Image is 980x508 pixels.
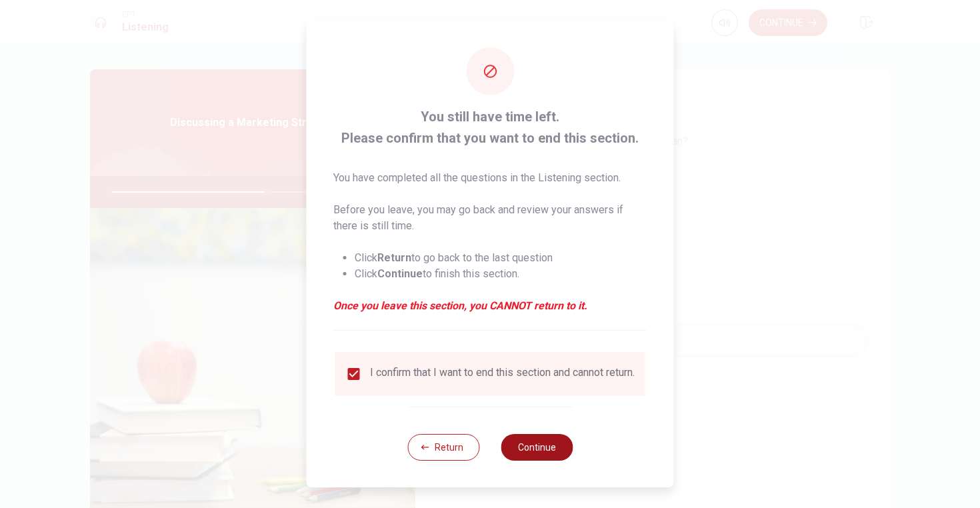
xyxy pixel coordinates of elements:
[501,434,573,461] button: Continue
[407,434,479,461] button: Return
[333,298,647,314] em: Once you leave this section, you CANNOT return to it.
[333,170,647,186] p: You have completed all the questions in the Listening section.
[333,202,647,234] p: Before you leave, you may go back and review your answers if there is still time.
[355,250,647,266] li: Click to go back to the last question
[370,366,635,382] div: I confirm that I want to end this section and cannot return.
[355,266,647,282] li: Click to finish this section.
[377,251,411,264] strong: Return
[333,106,647,149] span: You still have time left. Please confirm that you want to end this section.
[377,267,423,280] strong: Continue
